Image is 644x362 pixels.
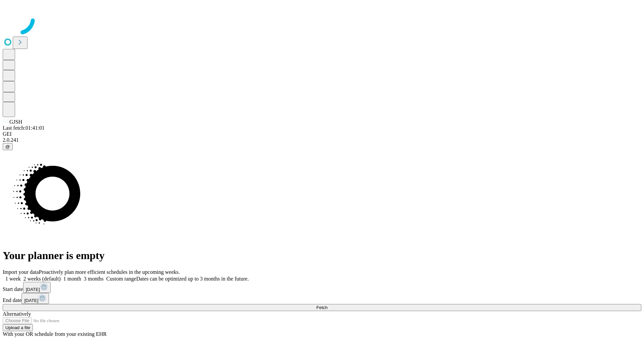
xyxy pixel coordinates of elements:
[3,125,45,131] span: Last fetch: 01:41:01
[316,305,327,310] span: Fetch
[3,304,641,311] button: Fetch
[106,276,136,282] span: Custom range
[136,276,249,282] span: Dates can be optimized up to 3 months in the future.
[3,269,39,275] span: Import your data
[24,298,38,303] span: [DATE]
[21,293,49,304] button: [DATE]
[3,311,31,317] span: Alternatively
[23,276,61,282] span: 2 weeks (default)
[39,269,180,275] span: Proactively plan more efficient schedules in the upcoming weeks.
[5,144,10,149] span: @
[3,143,13,150] button: @
[3,331,107,337] span: With your OR schedule from your existing EHR
[3,249,641,262] h1: Your planner is empty
[3,324,33,331] button: Upload a file
[5,276,21,282] span: 1 week
[26,287,40,292] span: [DATE]
[3,282,641,293] div: Start date
[23,282,51,293] button: [DATE]
[9,119,22,125] span: GJSH
[3,131,641,137] div: GEI
[63,276,81,282] span: 1 month
[84,276,104,282] span: 3 months
[3,137,641,143] div: 2.0.241
[3,293,641,304] div: End date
